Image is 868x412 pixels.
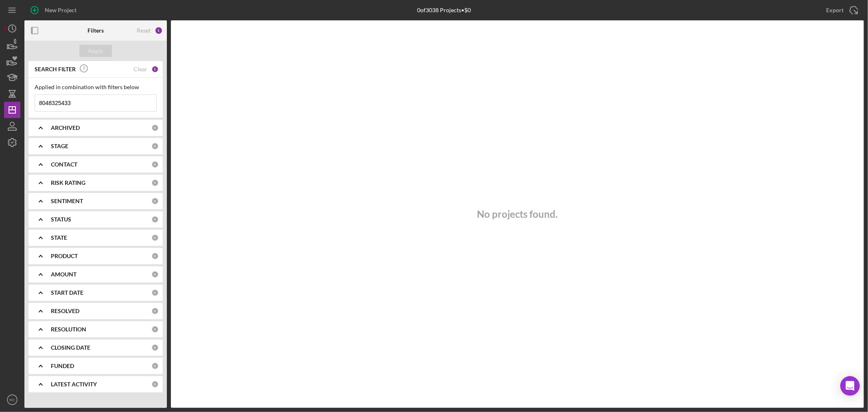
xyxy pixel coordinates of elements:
button: Export [818,2,864,18]
h3: No projects found. [477,208,558,220]
b: Filters [87,27,104,34]
div: 0 [151,124,159,131]
button: Apply [79,45,112,57]
div: Reset [137,27,151,34]
button: RC [4,392,20,408]
div: 1 [155,26,163,35]
b: LATEST ACTIVITY [51,381,97,388]
b: FUNDED [51,363,74,369]
div: Applied in combination with filters below [35,84,157,90]
div: Open Intercom Messenger [840,376,860,396]
b: STATE [51,234,67,241]
div: 0 [151,179,159,186]
div: New Project [45,2,77,18]
b: START DATE [51,289,83,296]
b: RESOLUTION [51,326,86,333]
b: SEARCH FILTER [35,66,76,72]
div: 0 [151,307,159,315]
div: 0 [151,161,159,168]
div: 0 [151,271,159,278]
div: 0 [151,344,159,351]
b: AMOUNT [51,271,77,278]
div: Apply [88,45,103,57]
b: ARCHIVED [51,125,80,131]
div: Clear [133,66,147,72]
div: 0 [151,326,159,333]
b: RESOLVED [51,308,79,314]
div: 0 [151,289,159,296]
div: 0 [151,234,159,241]
b: RISK RATING [51,180,85,186]
div: 0 [151,252,159,260]
div: 1 [151,66,159,73]
button: New Project [24,2,85,18]
div: 0 [151,142,159,150]
b: CLOSING DATE [51,344,90,351]
b: CONTACT [51,161,77,168]
b: STAGE [51,143,68,149]
div: 0 [151,362,159,370]
div: Export [826,2,844,18]
b: PRODUCT [51,253,78,259]
b: STATUS [51,216,71,223]
div: 0 of 3038 Projects • $0 [418,7,471,13]
div: 0 [151,197,159,205]
text: RC [9,398,15,402]
div: 0 [151,381,159,388]
div: 0 [151,216,159,223]
b: SENTIMENT [51,198,83,204]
